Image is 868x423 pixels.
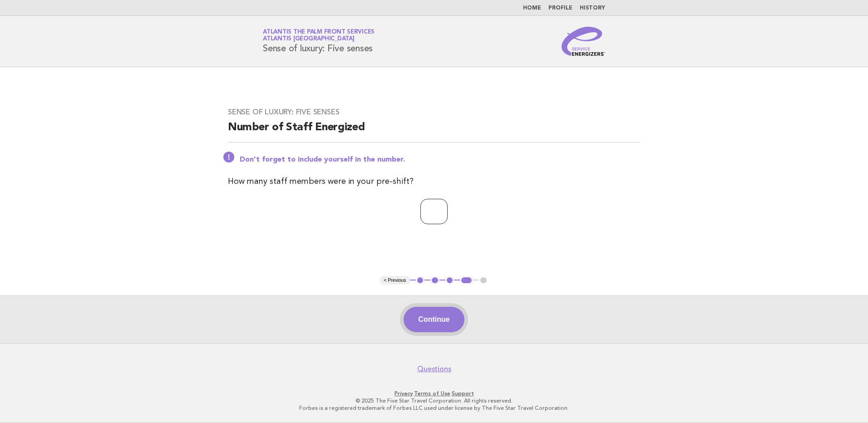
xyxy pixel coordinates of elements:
p: Forbes is a registered trademark of Forbes LLC used under license by The Five Star Travel Corpora... [156,404,712,412]
button: Continue [404,307,464,332]
button: < Previous [380,276,409,285]
p: © 2025 The Five Star Travel Corporation. All rights reserved. [156,397,712,404]
p: How many staff members were in your pre-shift? [228,175,640,188]
a: Support [452,390,474,397]
a: Privacy [395,390,413,397]
h2: Number of Staff Energized [228,120,640,143]
span: Atlantis [GEOGRAPHIC_DATA] [263,36,355,42]
a: Questions [417,364,451,374]
a: Atlantis The Palm Front ServicesAtlantis [GEOGRAPHIC_DATA] [263,29,375,42]
p: · · [156,390,712,397]
a: Profile [548,5,572,11]
a: Home [523,5,541,11]
p: Don't forget to include yourself in the number. [240,155,640,164]
button: 1 [416,276,425,285]
a: Terms of Use [414,390,450,397]
h3: Sense of luxury: Five senses [228,108,640,117]
button: 2 [430,276,439,285]
img: Service Energizers [562,27,605,56]
button: 3 [445,276,454,285]
button: 4 [460,276,473,285]
a: History [580,5,605,11]
h1: Sense of luxury: Five senses [263,30,375,53]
